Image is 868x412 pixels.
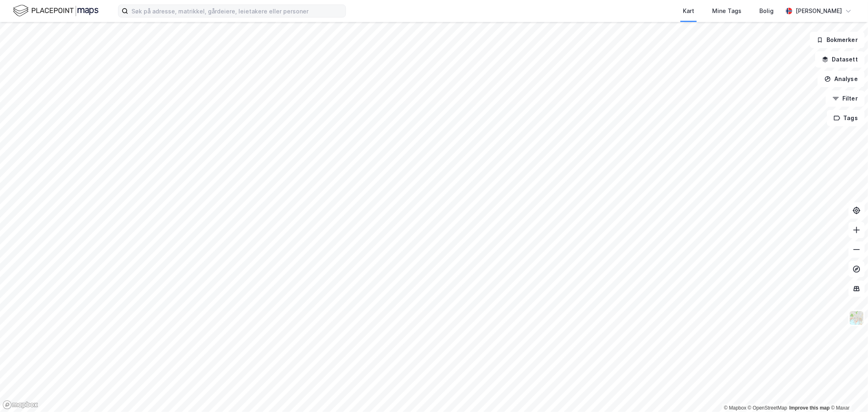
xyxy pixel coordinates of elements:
[826,90,865,107] button: Filter
[796,6,842,16] div: [PERSON_NAME]
[128,5,345,17] input: Søk på adresse, matrikkel, gårdeiere, leietakere eller personer
[759,6,774,16] div: Bolig
[827,110,865,126] button: Tags
[789,405,830,411] a: Improve this map
[13,4,98,18] img: logo.f888ab2527a4732fd821a326f86c7f29.svg
[2,400,38,410] a: Mapbox homepage
[683,6,694,16] div: Kart
[724,405,746,411] a: Mapbox
[815,51,865,68] button: Datasett
[810,32,865,48] button: Bokmerker
[748,405,787,411] a: OpenStreetMap
[827,373,868,412] iframe: Chat Widget
[712,6,741,16] div: Mine Tags
[849,310,864,326] img: Z
[818,71,865,87] button: Analyse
